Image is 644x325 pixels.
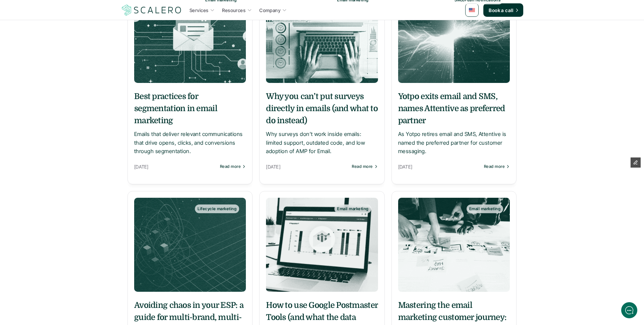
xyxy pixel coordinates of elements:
[483,3,523,17] a: Book a call
[352,164,373,169] p: Read more
[398,90,510,156] a: Yotpo exits email and SMS, names Attentive as preferred partnerAs Yotpo retires email and SMS, At...
[107,230,112,233] tspan: GIF
[398,198,510,292] img: Foto de <a href="https://unsplash.com/es/@uxindo?utm_content=creditCopyText&utm_medium=referral&u...
[220,164,246,169] a: Read more
[266,90,378,156] a: Why you can’t put surveys directly in emails (and what to do instead)Why surveys don’t work insid...
[105,229,114,234] g: />
[266,130,378,156] p: Why surveys don’t work inside emails: limited support, outdated code, and low adoption of AMP for...
[352,164,378,169] a: Read more
[134,90,246,156] a: Best practices for segmentation in email marketingEmails that deliver relevant communications tha...
[190,7,208,14] p: Services
[134,198,246,292] a: Created with SoraLifecycle marketing
[121,4,182,16] a: Scalero company logo
[469,206,500,211] p: Email marketing
[134,198,246,292] img: Created with Sora
[398,162,481,171] p: [DATE]
[621,302,637,318] iframe: gist-messenger-bubble-iframe
[25,4,69,12] div: [PERSON_NAME]
[222,7,246,14] p: Resources
[220,164,241,169] p: Read more
[25,13,69,17] div: Back [DATE]
[484,164,510,169] a: Read more
[102,223,116,241] button: />GIF
[198,206,236,211] p: Lifecycle marketing
[134,130,246,156] p: Emails that deliver relevant communications that drive opens, clicks, and conversions through seg...
[337,206,368,211] p: Email marketing
[398,130,510,156] p: As Yotpo retires email and SMS, Attentive is named the preferred partner for customer messaging.
[134,162,217,171] p: [DATE]
[266,90,378,127] h5: Why you can’t put surveys directly in emails (and what to do instead)
[266,198,378,292] img: Foto de <a href="https://unsplash.com/es/@cgower?utm_content=creditCopyText&utm_medium=referral&u...
[259,7,280,14] p: Company
[631,157,641,168] button: Edit Framer Content
[56,215,85,220] span: We run on Gist
[121,4,182,16] img: Scalero company logo
[398,90,510,127] h5: Yotpo exits email and SMS, names Attentive as preferred partner
[484,164,505,169] p: Read more
[489,7,513,14] p: Book a call
[20,4,126,17] div: [PERSON_NAME]Back [DATE]
[134,90,246,127] h5: Best practices for segmentation in email marketing
[266,162,348,171] p: [DATE]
